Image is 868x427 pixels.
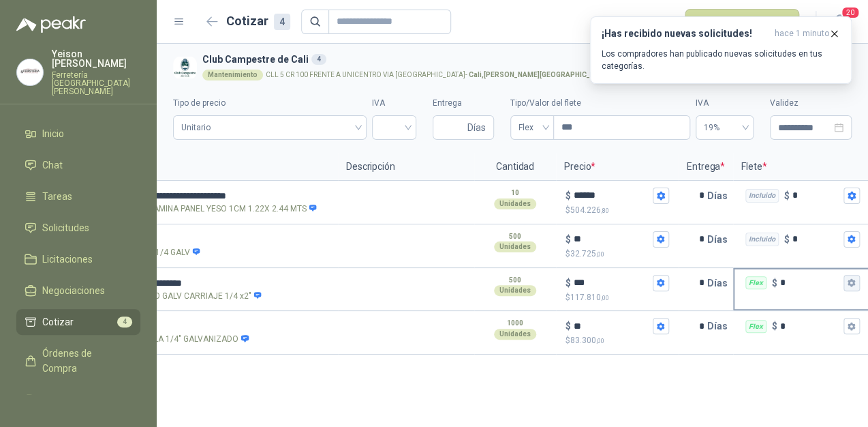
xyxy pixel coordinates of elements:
[17,59,43,85] img: Company Logo
[75,191,328,201] input: -PLACA LAMINA PANEL YESO 1CM 1.22X 2.44 MTS
[75,333,249,346] p: - ARANDELA 1/4" GALVANIZADO
[202,70,263,80] div: Mantenimiento
[173,56,197,80] img: Company Logo
[433,97,494,110] label: Entrega
[75,235,328,245] input: -TUERCA 1/4 GALV
[565,248,669,261] p: $
[679,153,733,181] p: Entrega
[745,233,779,246] div: Incluido
[507,318,523,329] p: 1000
[511,188,519,198] p: 10
[780,321,841,332] input: Flex $
[570,336,604,345] span: 83.300
[181,117,358,138] span: Unitario
[745,320,766,334] div: Flex
[784,188,790,203] p: $
[574,234,650,244] input: $$32.725,00
[494,329,536,340] div: Unidades
[509,231,521,242] p: 500
[565,319,571,334] p: $
[745,189,779,203] div: Incluido
[75,278,328,289] input: -TORNILLO GALV CARRIAJE 1/4 x2"
[510,97,690,110] label: Tipo/Valor del flete
[469,71,610,78] strong: Cali , [PERSON_NAME][GEOGRAPHIC_DATA]
[570,205,609,215] span: 504.226
[596,250,604,258] span: ,00
[16,16,86,33] img: Logo peakr
[16,246,140,272] a: Licitaciones
[16,278,140,304] a: Negociaciones
[52,49,140,68] p: Yeison [PERSON_NAME]
[75,290,262,303] p: - TORNILLO GALV CARRIAJE 1/4 x2"
[707,226,733,253] p: Días
[266,72,610,78] p: CLL 5 CR 100 FRENTE A UNICENTRO VIA [GEOGRAPHIC_DATA] -
[574,321,650,332] input: $$83.300,00
[42,220,89,235] span: Solicitudes
[827,10,852,34] button: 20
[42,189,72,204] span: Tareas
[574,278,650,288] input: $$117.810,00
[42,283,105,298] span: Negociaciones
[565,334,669,347] p: $
[16,121,140,147] a: Inicio
[372,97,416,110] label: IVA
[494,241,536,252] div: Unidades
[653,275,669,291] button: $$117.810,00
[42,314,74,329] span: Cotizar
[843,275,860,291] button: Flex $
[42,158,63,173] span: Chat
[707,312,733,340] p: Días
[772,319,777,334] p: $
[745,276,766,290] div: Flex
[653,318,669,334] button: $$83.300,00
[42,126,64,141] span: Inicio
[556,153,679,181] p: Precio
[685,9,799,35] button: Publicar cotizaciones
[202,52,846,67] h3: Club Campestre de Cali
[565,291,669,304] p: $
[16,183,140,209] a: Tareas
[494,285,536,296] div: Unidades
[117,316,132,327] span: 4
[792,234,841,244] input: Incluido $
[602,28,769,40] h3: ¡Has recibido nuevas solicitudes!
[16,309,140,335] a: Cotizar4
[494,198,536,209] div: Unidades
[42,392,93,407] span: Remisiones
[311,54,326,65] div: 4
[16,340,140,381] a: Órdenes de Compra
[474,153,556,181] p: Cantidad
[42,252,93,267] span: Licitaciones
[570,293,609,302] span: 117.810
[602,48,840,72] p: Los compradores han publicado nuevas solicitudes en tus categorías.
[843,231,860,248] button: Incluido $
[16,215,140,241] a: Solicitudes
[75,321,328,332] input: -ARANDELA 1/4" GALVANIZADO
[770,97,852,110] label: Validez
[704,117,745,138] span: 19%
[707,269,733,297] p: Días
[784,232,790,247] p: $
[696,97,754,110] label: IVA
[565,188,571,203] p: $
[653,231,669,248] button: $$32.725,00
[274,14,290,30] div: 4
[509,275,521,286] p: 500
[792,190,841,201] input: Incluido $
[565,232,571,247] p: $
[707,182,733,209] p: Días
[16,152,140,178] a: Chat
[653,188,669,204] button: $$504.226,80
[65,153,338,181] p: Producto
[601,207,609,214] span: ,80
[590,16,852,84] button: ¡Has recibido nuevas solicitudes!hace 1 minuto Los compradores han publicado nuevas solicitudes e...
[841,6,860,19] span: 20
[601,294,609,301] span: ,00
[565,276,571,291] p: $
[775,28,829,40] span: hace 1 minuto
[75,203,317,216] p: - PLACA LAMINA PANEL YESO 1CM 1.22X 2.44 MTS
[42,346,127,376] span: Órdenes de Compra
[518,117,546,138] span: Flex
[173,97,367,110] label: Tipo de precio
[565,204,669,217] p: $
